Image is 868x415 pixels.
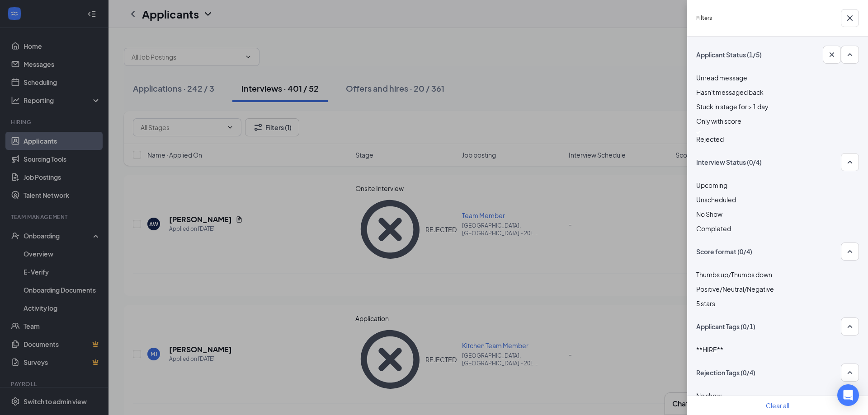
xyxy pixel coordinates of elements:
span: Applicant Status (1/5) [696,50,762,59]
span: Interview Status (0/4) [696,158,762,167]
img: checkbox [696,131,701,134]
svg: SmallChevronUp [844,321,855,332]
div: Open Intercom Messenger [837,384,859,406]
span: Positive/Neutral/Negative [696,285,774,293]
button: Clear all [766,401,789,410]
button: SmallChevronUp [841,242,859,261]
span: No Show [696,210,722,218]
button: SmallChevronUp [841,364,859,382]
button: SmallChevronUp [841,317,859,336]
span: Score format (0/4) [696,247,752,256]
span: Upcoming [696,181,727,189]
svg: SmallChevronUp [844,157,855,168]
span: Rejected [696,135,724,143]
span: Hasn't messaged back [696,88,764,96]
span: 5 stars [696,299,715,308]
svg: Cross [844,13,855,23]
button: SmallChevronUp [841,46,859,64]
span: Unscheduled [696,196,736,204]
span: Only with score [696,117,741,125]
span: Rejection Tags (0/4) [696,368,755,377]
svg: Cross [827,50,836,59]
svg: SmallChevronUp [844,246,855,257]
span: Thumbs up/Thumbs down [696,270,772,279]
span: Completed [696,224,731,233]
h5: Filters [696,14,712,22]
button: Cross [823,46,841,64]
button: Cross [841,9,859,27]
span: Stuck in stage for > 1 day [696,103,769,111]
span: No show [696,392,722,400]
span: Applicant Tags (0/1) [696,322,755,331]
svg: SmallChevronUp [844,367,855,378]
span: Unread message [696,74,747,82]
button: SmallChevronUp [841,153,859,171]
svg: SmallChevronUp [844,49,855,60]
